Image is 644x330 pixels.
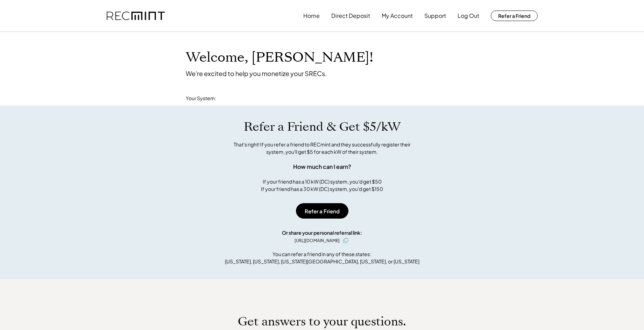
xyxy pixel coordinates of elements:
[282,229,362,236] div: Or share your personal referral link:
[341,236,350,245] button: click to copy
[295,238,340,244] div: [URL][DOMAIN_NAME]
[424,9,446,23] button: Support
[107,12,165,20] img: recmint-logotype%403x.png
[225,250,419,265] div: You can refer a friend in any of these states: [US_STATE], [US_STATE], [US_STATE][GEOGRAPHIC_DATA...
[226,141,418,156] div: That's right! If you refer a friend to RECmint and they successfully register their system, you'l...
[331,9,370,23] button: Direct Deposit
[491,11,538,21] button: Refer a Friend
[458,9,479,23] button: Log Out
[303,9,320,23] button: Home
[186,49,373,66] h1: Welcome, [PERSON_NAME]!
[382,9,413,23] button: My Account
[261,178,383,193] div: If your friend has a 10 kW (DC) system, you'd get $50 If your friend has a 30 kW (DC) system, you...
[186,69,327,77] div: We're excited to help you monetize your SRECs.
[244,119,401,134] h1: Refer a Friend & Get $5/kW
[238,314,406,329] h1: Get answers to your questions.
[293,163,351,171] div: How much can I earn?
[296,203,348,219] button: Refer a Friend
[186,95,216,102] div: Your System:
